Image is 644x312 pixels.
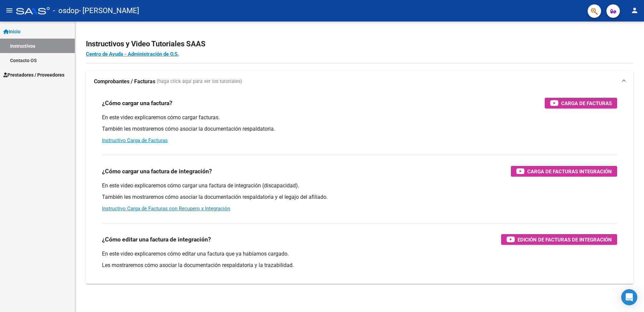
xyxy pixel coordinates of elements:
mat-icon: person [631,6,639,14]
button: Carga de Facturas [545,98,617,108]
h3: ¿Cómo cargar una factura de integración? [102,167,212,176]
span: - [PERSON_NAME] [79,3,139,18]
a: Centro de Ayuda - Administración de O.S. [86,51,179,57]
p: En este video explicaremos cómo cargar facturas. [102,114,617,121]
a: Instructivo Carga de Facturas [102,137,168,143]
button: Carga de Facturas Integración [511,166,617,177]
p: En este video explicaremos cómo cargar una factura de integración (discapacidad). [102,182,617,189]
a: Instructivo Carga de Facturas con Recupero x Integración [102,206,230,212]
span: Carga de Facturas [561,99,612,107]
span: - osdop [53,3,79,18]
p: Les mostraremos cómo asociar la documentación respaldatoria y la trazabilidad. [102,262,617,269]
p: También les mostraremos cómo asociar la documentación respaldatoria. [102,125,617,133]
div: Comprobantes / Facturas (haga click aquí para ver los tutoriales) [86,92,633,284]
button: Edición de Facturas de integración [501,234,617,245]
strong: Comprobantes / Facturas [94,78,155,85]
p: También les mostraremos cómo asociar la documentación respaldatoria y el legajo del afiliado. [102,193,617,201]
span: (haga click aquí para ver los tutoriales) [157,78,242,85]
mat-expansion-panel-header: Comprobantes / Facturas (haga click aquí para ver los tutoriales) [86,71,633,92]
span: Edición de Facturas de integración [518,235,612,244]
span: Inicio [3,28,20,35]
span: Prestadores / Proveedores [3,71,64,79]
span: Carga de Facturas Integración [527,167,612,176]
h2: Instructivos y Video Tutoriales SAAS [86,38,633,50]
div: Open Intercom Messenger [621,289,637,305]
mat-icon: menu [5,6,13,14]
p: En este video explicaremos cómo editar una factura que ya habíamos cargado. [102,250,617,258]
h3: ¿Cómo editar una factura de integración? [102,235,211,244]
h3: ¿Cómo cargar una factura? [102,98,172,108]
